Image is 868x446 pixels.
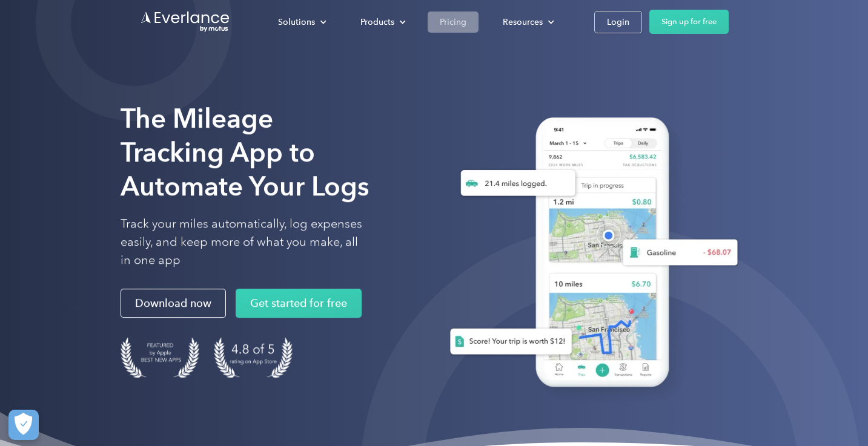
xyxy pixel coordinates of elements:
div: Resources [503,15,543,30]
a: Download now [121,289,226,318]
div: Login [607,15,629,30]
img: 4.9 out of 5 stars on the app store [214,337,293,378]
a: Login [594,11,642,33]
div: Products [360,15,394,30]
img: Everlance, mileage tracker app, expense tracking app [431,105,747,405]
strong: The Mileage Tracking App to Automate Your Logs [121,102,369,202]
div: Solutions [266,11,336,33]
a: Sign up for free [649,10,729,34]
button: Cookies Settings [8,410,39,440]
p: Track your miles automatically, log expenses easily, and keep more of what you make, all in one app [121,215,363,269]
img: Badge for Featured by Apple Best New Apps [121,337,199,378]
div: Solutions [278,15,315,30]
div: Pricing [440,15,466,30]
a: Go to homepage [140,10,231,33]
div: Products [348,11,416,33]
a: Get started for free [236,289,362,318]
div: Resources [491,11,564,33]
a: Pricing [428,11,479,33]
